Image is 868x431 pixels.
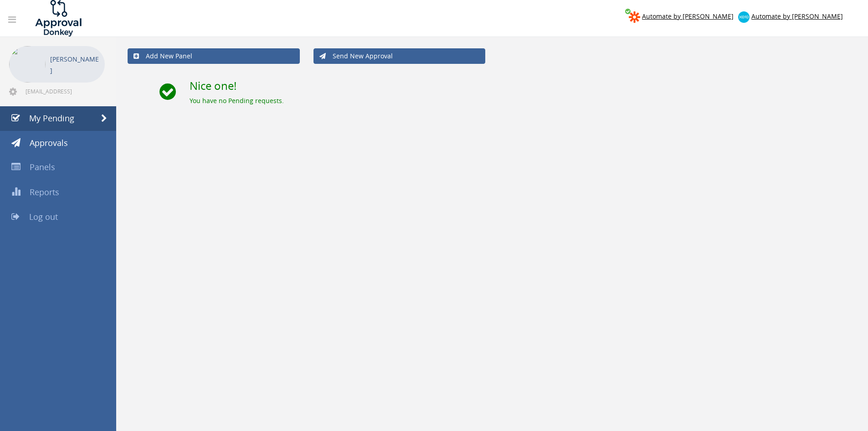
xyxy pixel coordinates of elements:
p: [PERSON_NAME] [50,53,100,76]
span: Automate by [PERSON_NAME] [642,12,734,21]
img: zapier-logomark.png [629,11,640,23]
img: xero-logo.png [738,11,750,23]
span: Approvals [30,137,68,148]
a: Add New Panel [128,48,300,64]
span: Panels [30,161,55,172]
span: My Pending [29,113,74,124]
a: Send New Approval [313,48,486,64]
h2: Nice one! [190,80,857,92]
span: Reports [30,187,59,197]
span: Automate by [PERSON_NAME] [751,12,843,21]
div: You have no Pending requests. [190,96,857,105]
span: [EMAIL_ADDRESS][DOMAIN_NAME] [26,88,103,95]
span: Log out [29,211,58,222]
